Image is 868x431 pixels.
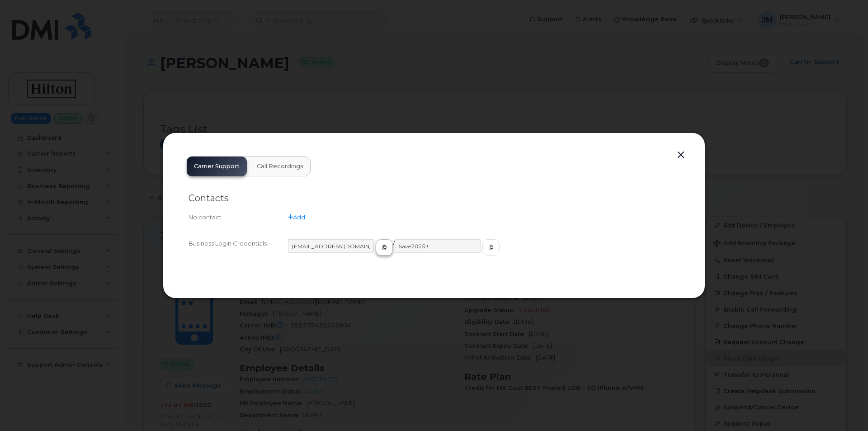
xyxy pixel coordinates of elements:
div: / [288,239,679,264]
iframe: Messenger Launcher [829,392,861,424]
button: copy to clipboard [376,239,393,256]
button: copy to clipboard [482,239,500,256]
h2: Contacts [189,193,679,204]
span: Call Recordings [257,163,303,170]
div: Business Login Credentials [189,239,288,264]
div: No contact [189,213,288,222]
a: Add [288,213,305,221]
